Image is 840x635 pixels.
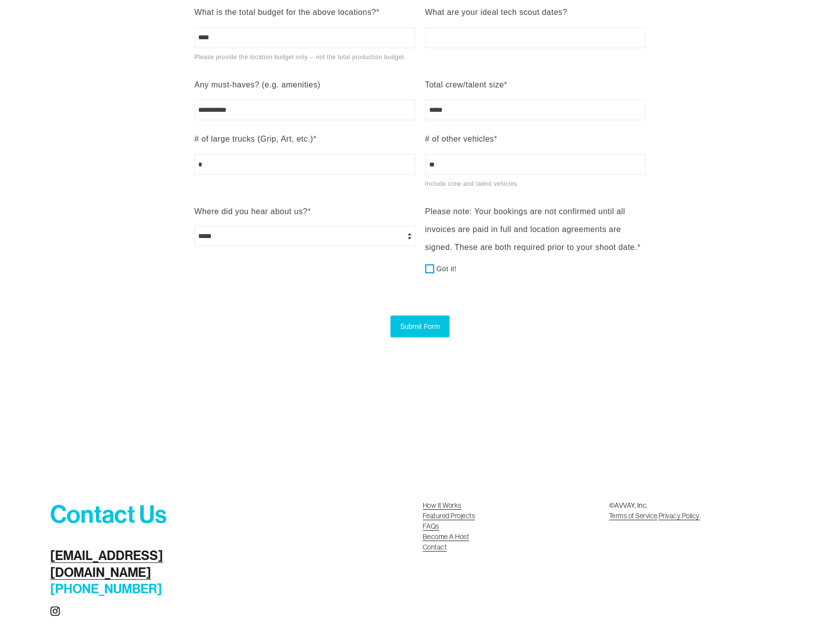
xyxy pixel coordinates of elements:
select: Where did you hear about us?* [194,226,415,246]
a: Terms of Service [609,511,658,521]
span: What is the total budget for the above locations? [194,8,376,16]
a: Privacy Policy [659,511,700,521]
a: FAQs [423,521,439,532]
a: Become A HostContact [423,532,469,553]
input: Total crew/talent size* [425,99,646,120]
span: # of large trucks (Grip, Art, etc.) [194,135,313,143]
span: Any must-haves? (e.g. amenities) [194,80,320,89]
input: Any must-haves? (e.g. amenities) [194,99,415,120]
p: ©AVVAY, Inc. . . [609,500,790,521]
h3: Contact Us [50,500,200,530]
span: Please note: Your bookings are not confirmed until all invoices are paid in full and location agr... [425,207,637,251]
span: What are your ideal tech scout dates? [425,8,567,16]
span: Include crew and talent vehicles [425,180,518,187]
span: Where did you hear about us? [194,207,307,216]
button: Submit Form [390,316,449,337]
span: Got it! [437,262,457,276]
a: Featured Projects [423,511,475,521]
input: What is the total budget for the above locations?*Please provide the location budget only -- not ... [194,27,415,48]
a: Instagram [50,606,60,616]
span: # of other vehicles [425,135,494,143]
input: Got it! [426,265,433,272]
a: [EMAIL_ADDRESS][DOMAIN_NAME] [50,548,200,581]
input: # of other vehicles*Include crew and talent vehicles [425,154,646,175]
input: What are your ideal tech scout dates? [425,27,646,48]
span: Please provide the location budget only -- not the total production budget. [194,54,406,61]
input: # of large trucks (Grip, Art, etc.)* [194,154,415,175]
a: How It Works [423,500,461,511]
h4: [PHONE_NUMBER] [50,548,200,597]
span: Total crew/talent size [425,80,504,89]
